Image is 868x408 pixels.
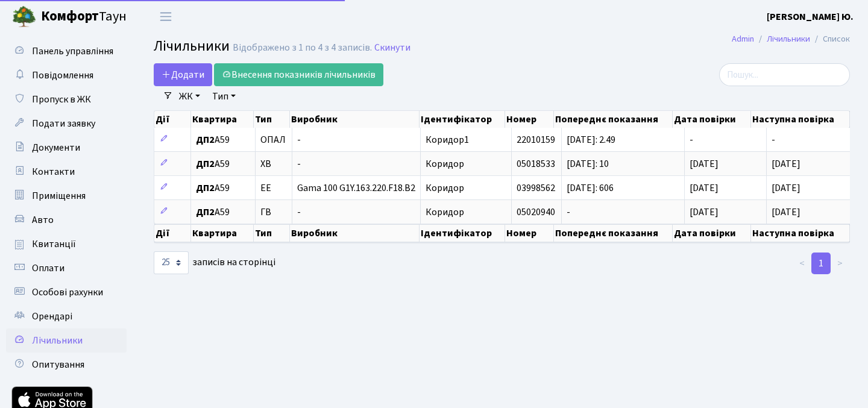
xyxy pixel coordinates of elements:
a: Панель управління [6,39,127,63]
span: Коридор [426,206,464,219]
span: Лічильники [154,36,230,57]
a: Тип [207,86,241,107]
span: - [297,159,415,169]
th: Дата повірки [673,224,751,242]
span: Коридор [426,181,464,195]
span: 05020940 [517,206,555,219]
th: Ідентифікатор [420,224,505,242]
a: Документи [6,136,127,160]
span: [DATE] [772,206,800,219]
a: Авто [6,208,127,232]
th: Номер [505,111,554,128]
span: - [297,207,415,217]
span: - [690,133,693,146]
span: А59 [196,135,250,145]
a: Admin [732,33,754,45]
span: - [772,133,775,146]
img: logo.png [12,5,36,29]
a: Подати заявку [6,111,127,136]
span: [DATE]: 606 [567,181,614,195]
span: Коридор [426,157,464,171]
th: Наступна повірка [751,111,850,128]
th: Тип [254,224,290,242]
a: Додати [154,63,212,86]
li: Список [810,33,850,46]
a: Скинути [374,42,410,54]
a: Орендарі [6,304,127,328]
a: Лічильники [767,33,810,45]
span: ЕЕ [260,183,271,193]
span: 03998562 [517,181,555,195]
a: Оплати [6,256,127,280]
span: Додати [162,68,204,81]
span: Документи [32,141,80,154]
span: [DATE] [772,157,800,171]
button: Переключити навігацію [151,7,181,27]
a: Опитування [6,353,127,377]
span: ГВ [260,207,271,217]
label: записів на сторінці [154,251,275,274]
a: Контакти [6,160,127,184]
span: [DATE] [690,181,719,195]
nav: breadcrumb [714,27,868,52]
span: А59 [196,207,250,217]
span: Панель управління [32,45,113,58]
span: Квитанції [32,237,76,251]
b: ДП2 [196,133,215,146]
a: Особові рахунки [6,280,127,304]
th: Попереднє показання [554,224,672,242]
span: Опитування [32,358,84,371]
span: ОПАЛ [260,135,286,145]
span: [DATE] [690,206,719,219]
a: ЖК [174,86,205,107]
span: Особові рахунки [32,286,103,299]
input: Пошук... [719,63,850,86]
span: Приміщення [32,189,86,202]
b: ДП2 [196,181,215,195]
a: Пропуск в ЖК [6,87,127,111]
span: [DATE]: 10 [567,157,609,171]
span: Контакти [32,165,75,178]
span: Орендарі [32,310,72,323]
a: Внесення показників лічильників [214,63,383,86]
span: Оплати [32,262,64,275]
b: ДП2 [196,157,215,171]
span: - [297,135,415,145]
span: Таун [41,7,127,27]
span: Лічильники [32,334,83,347]
a: Квитанції [6,232,127,256]
th: Попереднє показання [554,111,672,128]
th: Квартира [191,111,254,128]
th: Квартира [191,224,254,242]
a: Лічильники [6,328,127,353]
a: Приміщення [6,184,127,208]
a: Повідомлення [6,63,127,87]
th: Дата повірки [673,111,751,128]
span: Повідомлення [32,69,93,82]
span: Gama 100 G1Y.163.220.F18.B2 [297,183,415,193]
b: ДП2 [196,206,215,219]
th: Дії [154,111,191,128]
div: Відображено з 1 по 4 з 4 записів. [233,42,372,54]
a: 1 [811,253,831,274]
span: Авто [32,213,54,227]
th: Наступна повірка [751,224,850,242]
th: Ідентифікатор [420,111,505,128]
th: Виробник [290,224,420,242]
th: Дії [154,224,191,242]
b: Комфорт [41,7,99,26]
th: Номер [505,224,554,242]
span: 22010159 [517,133,555,146]
span: ХВ [260,159,271,169]
b: [PERSON_NAME] Ю. [767,10,854,24]
span: А59 [196,183,250,193]
span: [DATE] [690,157,719,171]
select: записів на сторінці [154,251,189,274]
span: 05018533 [517,157,555,171]
span: - [567,206,570,219]
th: Виробник [290,111,420,128]
span: Подати заявку [32,117,95,130]
th: Тип [254,111,290,128]
span: А59 [196,159,250,169]
a: [PERSON_NAME] Ю. [767,10,854,24]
